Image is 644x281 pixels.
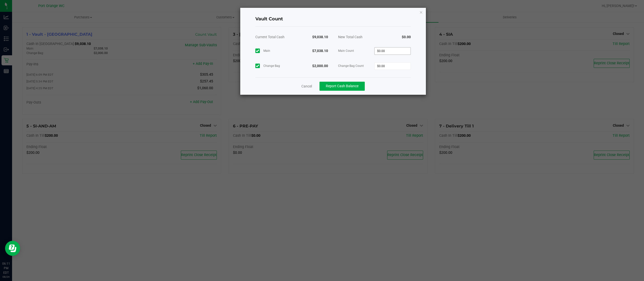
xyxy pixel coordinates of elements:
[255,35,285,39] span: Current Total Cash
[338,63,375,68] span: Change Bag Count
[255,16,411,22] h4: Vault Count
[326,84,358,88] span: Report Cash Balance
[312,49,328,53] strong: $7,038.10
[402,35,411,39] strong: $0.00
[338,35,363,39] span: New Total Cash
[312,64,328,68] strong: $2,000.00
[338,48,375,53] span: Main Count
[263,63,280,68] span: Change Bag
[255,64,262,68] form-toggle: Include in count
[319,82,365,91] button: Report Cash Balance
[255,49,262,53] form-toggle: Include in count
[312,35,328,39] strong: $9,038.10
[301,84,312,89] a: Cancel
[263,48,270,53] span: Main
[5,241,20,256] iframe: Resource center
